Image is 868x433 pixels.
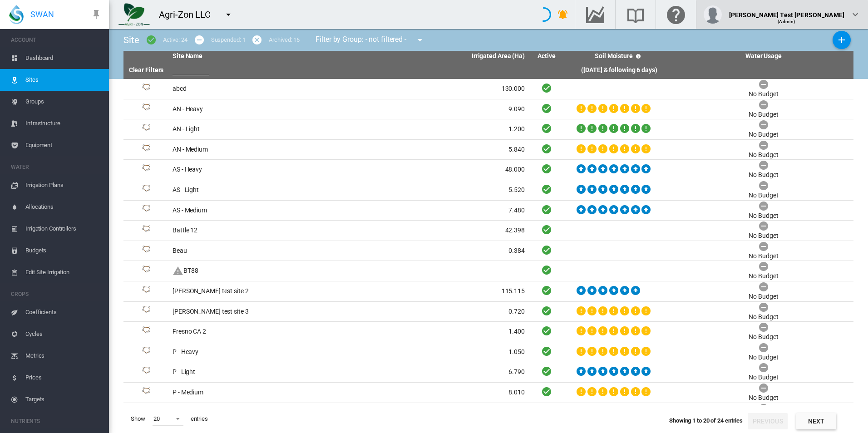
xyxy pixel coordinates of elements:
div: Site Id: 10448 [127,347,165,358]
div: No Budget [749,333,778,342]
img: 1.svg [141,144,152,155]
td: Fresno CA 2 [169,322,349,342]
div: No Budget [749,212,778,221]
img: 1.svg [141,84,152,94]
div: Site Id: 47485 [127,225,165,236]
td: 0.720 [349,302,528,322]
button: icon-bell-ring [554,5,572,24]
td: QA Site July [169,403,349,423]
div: No Budget [749,353,778,362]
div: No Budget [749,130,778,139]
tr: Site Id: 10441 AS - Heavy 48.000 No Budget [123,160,853,180]
img: 1.svg [141,266,152,276]
div: Site Id: 10444 [127,124,165,135]
tr: Site Id: 47915 QA Site July 2.251 No Budget [123,403,853,423]
button: Add New Site, define start date [833,31,851,49]
img: 1.svg [141,205,152,216]
span: Irrigation Plans [25,174,102,196]
td: AN - Heavy [169,99,349,119]
td: AN - Medium [169,140,349,160]
span: Dashboard [25,47,102,69]
div: [PERSON_NAME] Test [PERSON_NAME] [729,7,844,16]
td: P - Heavy [169,342,349,362]
button: icon-menu-down [411,31,429,49]
span: (Admin) [778,19,795,24]
md-icon: icon-plus [836,34,847,45]
div: No Budget [749,231,778,241]
div: No Budget [749,191,778,200]
div: No Budget [749,110,778,119]
button: icon-menu-down [219,5,237,24]
tr: Site Id: 10447 P - Medium 8.010 No Budget [123,383,853,403]
img: 1.svg [141,326,152,337]
img: 1.svg [141,164,152,175]
tr: Site Id: 44549 abcd 130.000 No Budget [123,79,853,99]
td: 115.115 [349,281,528,301]
td: AS - Light [169,180,349,200]
div: Site Id: 47443 [127,286,165,297]
md-icon: icon-checkbox-marked-circle [146,34,157,45]
th: Active [528,51,565,62]
div: No Budget [749,90,778,99]
div: No Budget [749,151,778,160]
td: 9.090 [349,99,528,119]
span: Equipment [25,134,102,156]
img: 1.svg [141,347,152,358]
img: 1.svg [141,185,152,196]
md-icon: icon-chevron-down [850,9,861,20]
div: Agri-Zon LLC [159,8,219,21]
img: 1.svg [141,286,152,297]
td: 5.520 [349,180,528,200]
td: AS - Medium [169,201,349,221]
div: No Budget [749,252,778,261]
span: NUTRIENTS [11,414,102,428]
tr: Site Id: 10440 AN - Heavy 9.090 No Budget [123,99,853,120]
td: 1.200 [349,119,528,139]
div: Archived: 16 [269,36,300,44]
td: [PERSON_NAME] test site 2 [169,281,349,301]
tr: Site Id: 10446 P - Light 6.790 No Budget [123,362,853,383]
div: Site Id: 10446 [127,367,165,378]
span: Edit Site Irrigation [25,261,102,283]
img: 1.svg [141,246,152,256]
td: 6.790 [349,362,528,382]
img: 1.svg [141,225,152,236]
md-icon: icon-menu-down [223,9,234,20]
div: No Budget [749,292,778,301]
img: 1.svg [141,367,152,378]
th: Water Usage [674,51,853,62]
span: Targets [25,389,102,410]
a: Clear Filters [129,66,164,74]
tr: Site Id: 47485 Battle 12 42.398 No Budget [123,221,853,241]
md-icon: icon-bell-ring [557,9,568,20]
img: 1.svg [141,103,152,114]
div: Site Id: 44549 [127,84,165,94]
tr: Site Id: 48769 This site has not been mappedBT88 No Budget [123,261,853,281]
td: 2.251 [349,403,528,423]
div: Site Id: 10440 [127,103,165,114]
div: Site Id: 47745 [127,246,165,256]
md-icon: Go to the Data Hub [584,9,606,20]
td: 5.840 [349,140,528,160]
img: 1.svg [141,306,152,317]
th: ([DATE] & following 6 days) [565,62,674,79]
span: Cycles [25,323,102,345]
img: 1.svg [141,124,152,135]
div: Site Id: 10445 [127,185,165,196]
span: Infrastructure [25,113,102,134]
img: 1.svg [141,387,152,398]
th: Irrigated Area (Ha) [349,51,528,62]
span: Show [127,411,149,427]
th: Soil Moisture [565,51,674,62]
md-icon: icon-cancel [252,34,262,45]
div: No Budget [749,313,778,322]
span: Coefficients [25,301,102,323]
td: AS - Heavy [169,160,349,180]
div: Site Id: 10447 [127,387,165,398]
span: Irrigation Controllers [25,218,102,240]
div: No Budget [749,272,778,281]
tr: Site Id: 47443 [PERSON_NAME] test site 2 115.115 No Budget [123,281,853,302]
tr: Site Id: 47745 Beau 0.384 No Budget [123,241,853,261]
th: Site Name [169,51,349,62]
div: No Budget [749,373,778,382]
